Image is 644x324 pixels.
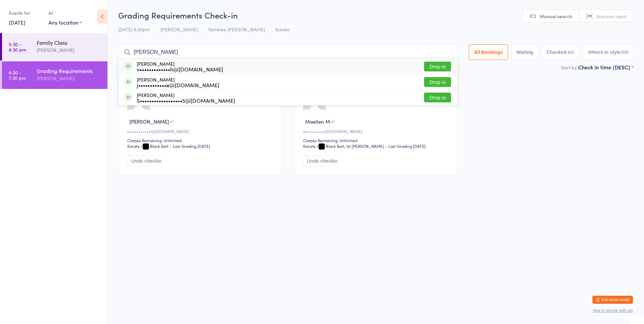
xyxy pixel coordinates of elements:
[424,77,451,87] button: Drop in
[141,143,210,149] span: / Black Belt – Last Grading [DATE]
[137,77,219,88] div: [PERSON_NAME]
[49,7,82,19] div: At
[37,74,102,82] div: [PERSON_NAME]
[572,50,575,55] div: 2
[37,46,102,54] div: [PERSON_NAME]
[118,44,458,60] input: Search
[621,50,629,55] div: 366
[542,44,580,60] button: Checked in2
[129,118,169,125] span: [PERSON_NAME]
[469,44,508,60] button: All Bookings
[578,63,634,71] div: Check in time (DESC)
[276,26,289,33] span: Karate
[511,44,538,60] button: Waiting
[127,137,275,143] div: Classes Remaining: Unlimited
[127,143,140,149] div: Karate
[137,66,223,72] div: v•••••••••••••h@[DOMAIN_NAME]
[593,308,633,313] button: how to secure with pin
[424,93,451,102] button: Drop in
[9,19,25,26] a: [DATE]
[9,7,42,19] div: Events for
[596,13,626,20] span: Scanner input
[49,19,82,26] div: Any location
[424,62,451,71] button: Drop in
[305,118,330,125] span: Maellen M
[127,156,165,166] button: Undo checkin
[540,13,572,20] span: Manual search
[583,44,634,60] button: Others in style366
[118,9,634,21] h2: Grading Requirements Check-in
[137,61,223,72] div: [PERSON_NAME]
[160,26,198,33] span: [PERSON_NAME]
[303,143,316,149] div: Karate
[9,70,26,80] time: 6:30 - 7:30 pm
[2,33,107,61] a: 5:30 -6:30 pmFamily Class[PERSON_NAME]
[37,67,102,74] div: Grading Requirements
[561,64,577,71] label: Sort by
[127,128,275,134] div: l•••••••••••t@[DOMAIN_NAME]
[303,128,451,134] div: m••••••••y@[DOMAIN_NAME]
[9,41,26,52] time: 5:30 - 6:30 pm
[2,61,107,89] a: 6:30 -7:30 pmGrading Requirements[PERSON_NAME]
[592,296,633,304] button: Exit kiosk mode
[303,137,451,143] div: Classes Remaining: Unlimited
[137,82,219,88] div: j••••••••••••e@[DOMAIN_NAME]
[317,143,426,149] span: / Black Belt, 1st [PERSON_NAME] – Last Grading [DATE]
[118,26,150,33] span: [DATE] 6:30pm
[208,26,265,33] span: Ferntree [PERSON_NAME]
[303,156,341,166] button: Undo checkin
[137,98,235,103] div: S••••••••••••••••••5@[DOMAIN_NAME]
[37,39,102,46] div: Family Class
[137,92,235,103] div: [PERSON_NAME]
